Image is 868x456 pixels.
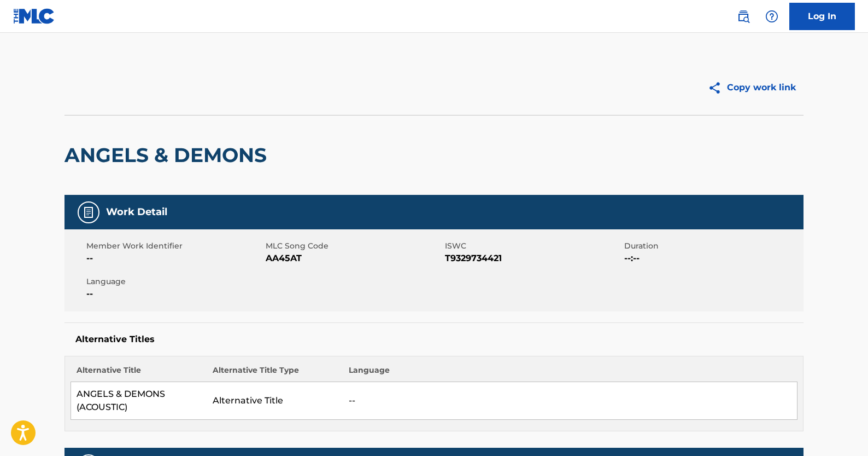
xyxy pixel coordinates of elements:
td: -- [343,382,797,420]
span: AA45AT [266,252,442,265]
span: MLC Song Code [266,240,442,252]
h2: ANGELS & DEMONS [64,143,272,168]
span: T9329734421 [445,252,621,265]
img: search [737,10,750,23]
span: Language [86,276,263,287]
button: Copy work link [700,74,804,101]
span: Duration [624,240,801,252]
img: Copy work link [708,81,727,95]
th: Alternative Title [71,365,207,382]
img: MLC Logo [13,8,55,24]
span: --:-- [624,252,801,265]
span: -- [86,252,263,265]
a: Log In [789,3,855,30]
span: -- [86,287,263,301]
span: Member Work Identifier [86,240,263,252]
img: Work Detail [82,206,95,219]
a: Public Search [732,5,754,27]
th: Language [343,365,797,382]
td: ANGELS & DEMONS (ACOUSTIC) [71,382,207,420]
h5: Work Detail [106,206,167,218]
th: Alternative Title Type [207,365,343,382]
img: help [765,10,778,23]
div: Help [761,5,783,27]
td: Alternative Title [207,382,343,420]
span: ISWC [445,240,621,252]
h5: Alternative Titles [75,334,793,345]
